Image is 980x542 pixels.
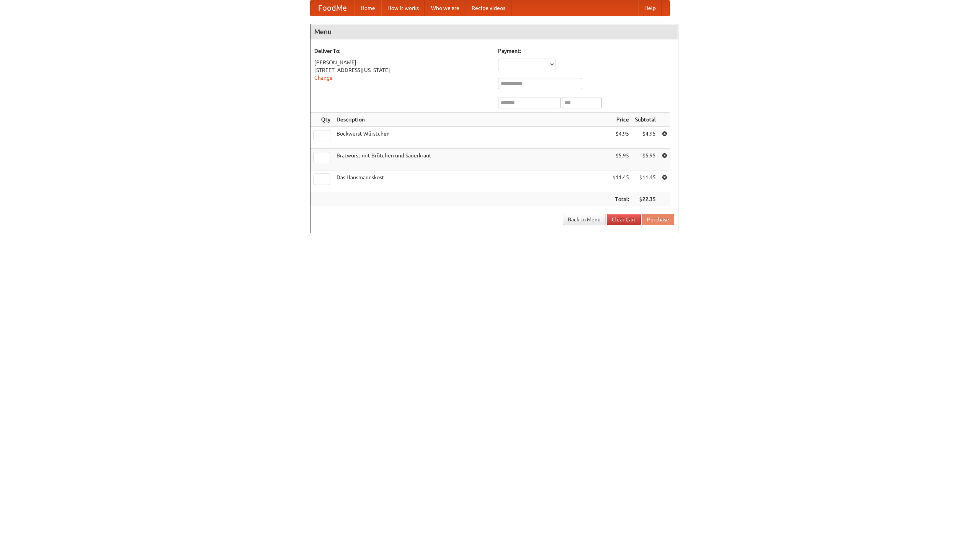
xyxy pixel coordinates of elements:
[314,47,490,55] h5: Deliver To:
[638,0,662,16] a: Help
[314,75,333,81] a: Change
[632,170,659,192] td: $11.45
[632,113,659,127] th: Subtotal
[609,113,632,127] th: Price
[607,214,641,225] a: Clear Cart
[609,149,632,170] td: $5.95
[354,0,381,16] a: Home
[609,170,632,192] td: $11.45
[310,113,333,127] th: Qty
[314,59,490,66] div: [PERSON_NAME]
[333,127,609,149] td: Bockwurst Würstchen
[465,0,511,16] a: Recipe videos
[310,24,678,39] h4: Menu
[498,47,674,55] h5: Payment:
[310,0,354,16] a: FoodMe
[333,113,609,127] th: Description
[333,170,609,192] td: Das Hausmannskost
[563,214,606,225] a: Back to Menu
[632,149,659,170] td: $5.95
[609,192,632,206] th: Total:
[314,66,490,74] div: [STREET_ADDRESS][US_STATE]
[381,0,425,16] a: How it works
[632,192,659,206] th: $22.35
[642,214,674,225] button: Purchase
[609,127,632,149] td: $4.95
[425,0,465,16] a: Who we are
[632,127,659,149] td: $4.95
[333,149,609,170] td: Bratwurst mit Brötchen und Sauerkraut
